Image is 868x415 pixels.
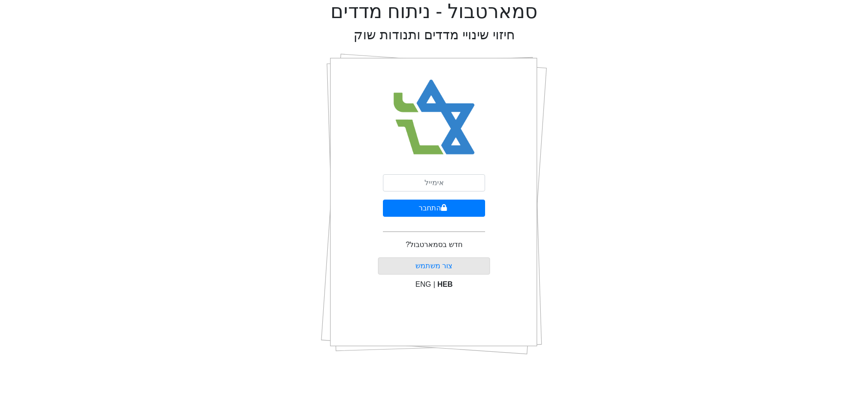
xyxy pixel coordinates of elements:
[354,27,515,43] h2: חיזוי שינויי מדדים ותנודות שוק
[438,280,453,288] span: HEB
[415,280,431,288] span: ENG
[383,174,485,191] input: אימייל
[378,257,491,275] button: צור משתמש
[433,280,435,288] span: |
[406,239,462,250] p: חדש בסמארטבול?
[385,68,483,167] img: Smart Bull
[383,200,485,217] button: התחבר
[415,262,453,270] a: צור משתמש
